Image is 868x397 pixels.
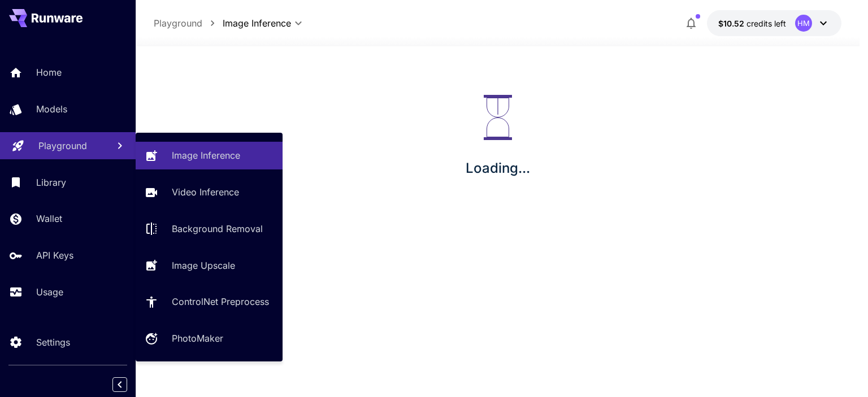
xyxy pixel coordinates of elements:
[718,18,786,29] div: $10.5186
[707,10,841,36] button: $10.5186
[172,331,223,345] p: PhotoMaker
[36,176,66,189] p: Library
[112,377,127,392] button: Collapse sidebar
[154,16,223,30] nav: breadcrumb
[136,215,283,243] a: Background Removal
[36,285,63,299] p: Usage
[36,102,67,116] p: Models
[38,139,87,152] p: Playground
[36,66,62,79] p: Home
[136,178,283,206] a: Video Inference
[36,335,70,349] p: Settings
[136,288,283,316] a: ControlNet Preprocess
[136,251,283,279] a: Image Upscale
[172,149,240,162] p: Image Inference
[136,325,283,352] a: PhotoMaker
[223,16,291,30] span: Image Inference
[121,374,136,395] div: Collapse sidebar
[154,16,202,30] p: Playground
[718,19,747,28] span: $10.52
[36,212,62,225] p: Wallet
[172,295,269,308] p: ControlNet Preprocess
[795,15,812,32] div: HM
[172,222,263,235] p: Background Removal
[172,185,239,199] p: Video Inference
[136,142,283,169] a: Image Inference
[466,158,530,178] p: Loading...
[36,248,73,262] p: API Keys
[747,19,786,28] span: credits left
[172,259,235,272] p: Image Upscale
